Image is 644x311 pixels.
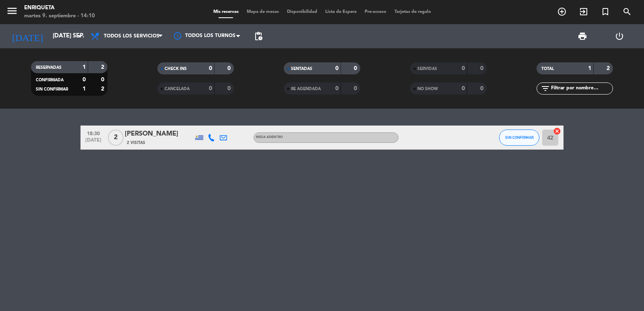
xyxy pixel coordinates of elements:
[601,7,610,16] i: turned_in_not
[6,27,49,45] i: [DATE]
[578,31,587,41] span: print
[553,127,561,135] i: cancel
[335,86,339,91] strong: 0
[209,10,243,14] span: Mis reservas
[557,7,567,16] i: add_circle_outline
[462,66,465,71] strong: 0
[24,4,95,12] div: Enriqueta
[227,66,232,71] strong: 0
[622,7,632,16] i: search
[550,84,613,93] input: Filtrar por nombre...
[615,31,624,41] i: power_settings_new
[6,5,18,17] i: menu
[462,86,465,91] strong: 0
[101,64,106,70] strong: 2
[321,10,361,14] span: Lista de Espera
[283,10,321,14] span: Disponibilidad
[480,86,485,91] strong: 0
[209,86,212,91] strong: 0
[354,86,359,91] strong: 0
[165,67,187,71] span: CHECK INS
[588,66,591,71] strong: 1
[125,129,193,139] div: [PERSON_NAME]
[24,12,95,20] div: martes 9. septiembre - 14:10
[83,138,103,147] span: [DATE]
[505,135,534,140] span: SIN CONFIRMAR
[256,136,283,139] span: MESA ADENTRO
[83,77,86,82] strong: 0
[499,130,539,146] button: SIN CONFIRMAR
[227,86,232,91] strong: 0
[354,66,359,71] strong: 0
[361,10,390,14] span: Pre-acceso
[243,10,283,14] span: Mapa de mesas
[335,66,339,71] strong: 0
[541,67,554,71] span: TOTAL
[75,31,85,41] i: arrow_drop_down
[101,77,106,82] strong: 0
[36,87,68,91] span: SIN CONFIRMAR
[291,67,312,71] span: SENTADAS
[6,5,18,20] button: menu
[36,66,62,70] span: RESERVADAS
[83,86,86,92] strong: 1
[165,87,190,91] span: CANCELADA
[127,140,145,146] span: 2 Visitas
[579,7,588,16] i: exit_to_app
[104,33,159,39] span: Todos los servicios
[83,64,86,70] strong: 1
[83,128,103,138] span: 18:30
[254,31,263,41] span: pending_actions
[601,24,638,48] div: LOG OUT
[417,67,437,71] span: SERVIDAS
[291,87,321,91] span: RE AGENDADA
[108,130,124,146] span: 2
[36,78,64,82] span: CONFIRMADA
[209,66,212,71] strong: 0
[417,87,438,91] span: NO SHOW
[480,66,485,71] strong: 0
[541,84,550,93] i: filter_list
[101,86,106,92] strong: 2
[607,66,611,71] strong: 2
[390,10,435,14] span: Tarjetas de regalo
